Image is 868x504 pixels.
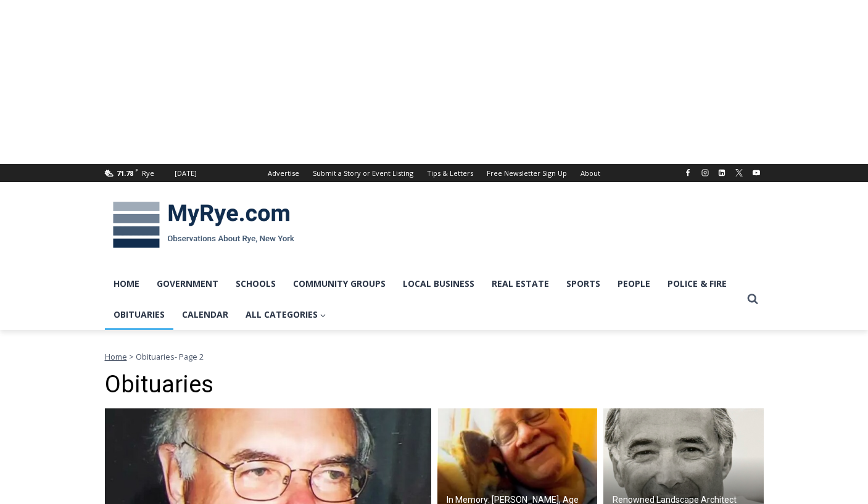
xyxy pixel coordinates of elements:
[749,165,764,180] a: YouTube
[105,193,302,257] img: MyRye.com
[135,167,138,173] span: F
[732,165,746,180] a: X
[105,299,173,330] a: Obituaries
[420,164,480,182] a: Tips & Letters
[173,299,237,330] a: Calendar
[558,268,609,299] a: Sports
[237,299,335,330] a: All Categories
[480,164,574,182] a: Free Newsletter Sign Up
[698,165,713,180] a: Instagram
[714,165,729,180] a: Linkedin
[261,164,306,182] a: Advertise
[659,268,735,299] a: Police & Fire
[105,268,742,331] nav: Primary Navigation
[227,268,284,299] a: Schools
[105,350,764,363] div: - Page 2
[105,351,127,362] a: Home
[136,351,175,362] span: Obituaries
[105,350,764,363] nav: Breadcrumbs
[742,288,764,310] button: View Search Form
[284,268,394,299] a: Community Groups
[394,268,483,299] a: Local Business
[105,268,148,299] a: Home
[105,371,764,399] h1: Obituaries
[483,268,558,299] a: Real Estate
[129,351,134,362] span: >
[117,168,133,178] span: 71.78
[175,168,197,179] div: [DATE]
[246,308,326,321] span: All Categories
[680,165,695,180] a: Facebook
[148,268,227,299] a: Government
[574,164,607,182] a: About
[609,268,659,299] a: People
[261,164,607,182] nav: Secondary Navigation
[306,164,420,182] a: Submit a Story or Event Listing
[142,168,154,179] div: Rye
